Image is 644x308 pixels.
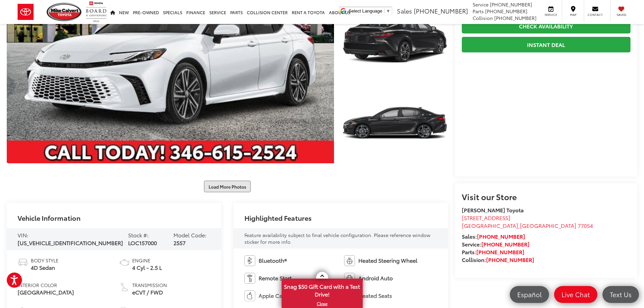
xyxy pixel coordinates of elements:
span: Stock #: [128,231,149,239]
span: Engine [132,257,162,264]
span: Map [566,13,580,17]
span: ​ [384,8,384,14]
span: Bluetooth® [259,257,287,264]
h2: Vehicle Information [18,214,80,221]
span: 77054 [578,221,593,229]
a: [PHONE_NUMBER] [486,256,534,263]
span: Live Chat [558,290,593,299]
img: Apple CarPlay [244,290,255,301]
span: [STREET_ADDRESS] [462,214,510,221]
span: [GEOGRAPHIC_DATA] [520,221,576,229]
span: Service [473,1,488,8]
iframe: Finance Tool [462,56,630,168]
span: eCVT / FWD [132,288,167,296]
span: Boulder [18,288,74,296]
span: Contact [588,13,603,17]
img: Heated Steering Wheel [344,255,355,266]
span: Snag $50 Gift Card with a Test Drive! [282,279,362,300]
span: [PHONE_NUMBER] [485,8,527,15]
a: Expand Photo 3 [341,84,448,164]
a: Select Language​ [349,8,390,14]
span: Remote Start [259,274,292,282]
button: Load More Photos [204,181,251,192]
strong: Parts: [462,248,524,256]
a: Español [510,286,549,303]
span: Español [514,290,545,299]
span: [PHONE_NUMBER] [490,1,532,8]
span: 2557 [173,239,186,246]
img: Bluetooth® [244,255,255,266]
strong: Service: [462,240,529,248]
span: Parts [473,8,484,15]
span: Feature availability subject to final vehicle configuration. Please reference window sticker for ... [244,232,430,245]
a: [STREET_ADDRESS] [GEOGRAPHIC_DATA],[GEOGRAPHIC_DATA] 77054 [462,214,593,229]
img: Remote Start [244,273,255,284]
strong: Sales: [462,232,525,240]
span: Collision [473,15,493,21]
a: [PHONE_NUMBER] [476,248,524,256]
span: 4 Cyl - 2.5 L [132,264,162,271]
span: VIN: [18,231,28,239]
a: Check Availability [462,18,630,33]
span: , [462,221,593,229]
strong: Collision: [462,256,534,263]
span: 4D Sedan [31,264,58,271]
span: Body Style [31,257,58,264]
span: Service [543,13,558,17]
span: Select Language [349,8,382,14]
a: [PHONE_NUMBER] [481,240,529,248]
a: Instant Deal [462,37,630,52]
img: Mike Calvert Toyota [47,3,82,21]
span: LOC157000 [128,239,157,246]
span: Android Auto [358,274,393,282]
a: Live Chat [554,286,597,303]
a: [PHONE_NUMBER] [477,232,525,240]
span: Transmission [132,282,167,288]
h2: Highlighted Features [244,214,312,221]
span: [GEOGRAPHIC_DATA] [462,221,518,229]
span: [PHONE_NUMBER] [414,6,468,15]
span: [PHONE_NUMBER] [494,15,536,21]
img: 2025 Toyota Camry XSE [340,82,449,164]
a: Text Us [602,286,639,303]
h2: Visit our Store [462,192,630,201]
span: Interior Color [18,282,74,288]
span: Saved [614,13,629,17]
span: Model Code: [173,231,207,239]
span: [US_VEHICLE_IDENTIFICATION_NUMBER] [18,239,123,246]
strong: [PERSON_NAME] Toyota [462,206,524,214]
span: Heated Steering Wheel [358,257,418,264]
span: Text Us [606,290,635,299]
span: ▼ [386,8,390,14]
span: Sales [397,6,412,15]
